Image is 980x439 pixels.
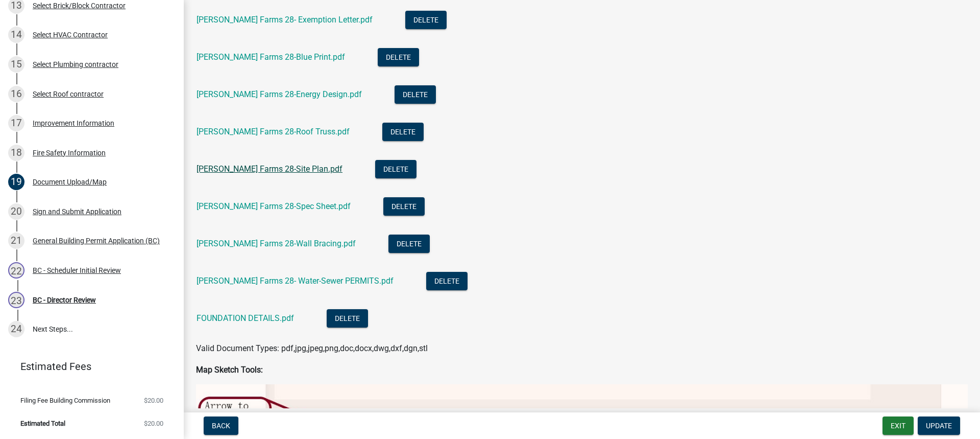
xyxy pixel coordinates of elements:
wm-modal-confirm: Delete Document [327,314,368,324]
button: Delete [405,11,447,29]
a: [PERSON_NAME] Farms 28-Spec Sheet.pdf [197,201,351,211]
span: Filing Fee Building Commission [20,397,110,404]
a: [PERSON_NAME] Farms 28-Site Plan.pdf [197,164,342,174]
div: 16 [8,86,24,102]
button: Delete [375,160,416,178]
div: 21 [8,233,24,249]
span: Estimated Total [20,420,65,427]
div: 14 [8,27,24,43]
a: [PERSON_NAME] Farms 28-Wall Bracing.pdf [197,239,356,248]
div: 22 [8,262,24,279]
div: 15 [8,56,24,73]
wm-modal-confirm: Delete Document [405,16,447,26]
wm-modal-confirm: Delete Document [382,128,424,137]
span: $20.00 [144,420,163,427]
div: Sign and Submit Application [33,208,121,215]
div: Select HVAC Contractor [33,31,108,38]
wm-modal-confirm: Delete Document [375,165,416,175]
div: 19 [8,174,24,190]
wm-modal-confirm: Delete Document [395,90,436,100]
span: Back [212,422,230,430]
a: [PERSON_NAME] Farms 28- Water-Sewer PERMITS.pdf [197,276,394,286]
a: FOUNDATION DETAILS.pdf [197,313,294,323]
div: Select Plumbing contractor [33,61,118,68]
div: 24 [8,321,24,337]
button: Exit [883,417,914,435]
wm-modal-confirm: Delete Document [388,240,430,249]
a: [PERSON_NAME] Farms 28-Roof Truss.pdf [197,127,350,136]
a: [PERSON_NAME] Farms 28-Blue Print.pdf [197,52,345,62]
button: Delete [382,123,424,141]
span: Valid Document Types: pdf,jpg,jpeg,png,doc,docx,dwg,dxf,dgn,stl [196,343,428,353]
wm-modal-confirm: Delete Document [383,202,425,212]
wm-modal-confirm: Delete Document [378,53,419,63]
span: $20.00 [144,397,163,404]
button: Back [204,417,238,435]
wm-modal-confirm: Delete Document [426,277,468,287]
button: Delete [395,85,436,104]
a: [PERSON_NAME] Farms 28- Exemption Letter.pdf [197,15,373,25]
div: Fire Safety Information [33,149,106,156]
div: Select Brick/Block Contractor [33,2,126,9]
a: Estimated Fees [8,356,167,377]
strong: Map Sketch Tools: [196,365,263,375]
span: Update [926,422,952,430]
div: 17 [8,115,24,131]
button: Update [918,417,960,435]
div: Improvement Information [33,120,114,127]
div: Select Roof contractor [33,90,104,98]
button: Delete [426,272,468,290]
a: [PERSON_NAME] Farms 28-Energy Design.pdf [197,89,362,99]
div: 20 [8,203,24,220]
div: 23 [8,292,24,308]
button: Delete [383,197,425,216]
button: Delete [378,48,419,66]
div: 18 [8,145,24,161]
div: BC - Director Review [33,296,96,304]
div: BC - Scheduler Initial Review [33,267,121,274]
div: Document Upload/Map [33,178,107,186]
button: Delete [388,235,430,253]
button: Delete [327,309,368,328]
div: General Building Permit Application (BC) [33,237,160,244]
